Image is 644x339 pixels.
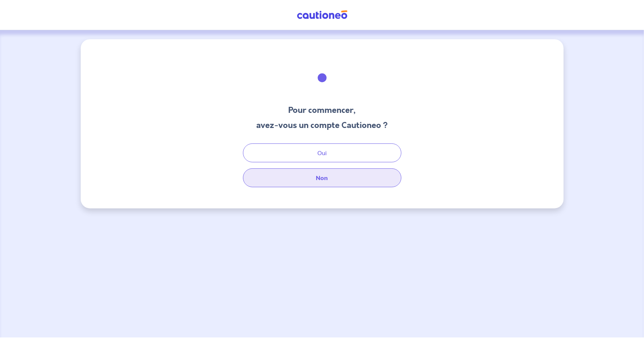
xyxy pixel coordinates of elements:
img: illu_welcome.svg [302,57,343,98]
button: Oui [243,143,401,162]
h3: avez-vous un compte Cautioneo ? [256,119,388,131]
h3: Pour commencer, [256,104,388,116]
img: Cautioneo [294,10,350,20]
button: Non [243,168,401,187]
